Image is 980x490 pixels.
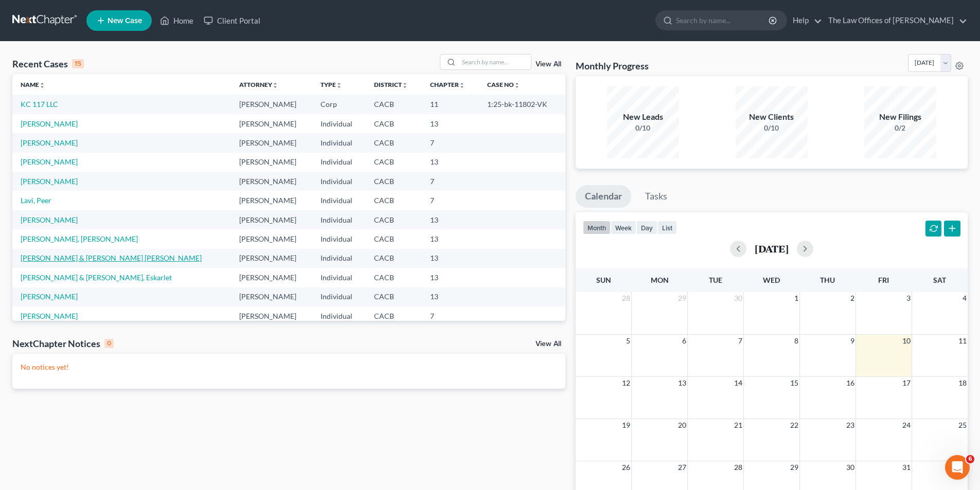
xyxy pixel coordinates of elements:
[583,221,611,234] button: month
[607,123,679,133] div: 0/10
[422,95,479,114] td: 11
[366,229,421,248] td: CACB
[366,249,421,268] td: CACB
[736,111,808,123] div: New Clients
[636,185,676,208] a: Tasks
[763,276,780,284] span: Wed
[366,306,421,325] td: CACB
[789,419,799,431] span: 22
[21,362,557,372] p: No notices yet!
[231,249,312,268] td: [PERSON_NAME]
[366,133,421,152] td: CACB
[422,114,479,133] td: 13
[625,335,631,347] span: 5
[621,461,631,474] span: 26
[961,292,968,304] span: 4
[422,191,479,210] td: 7
[402,82,408,88] i: unfold_more
[737,335,743,347] span: 7
[459,82,465,88] i: unfold_more
[231,133,312,152] td: [PERSON_NAME]
[966,455,974,463] span: 6
[366,268,421,287] td: CACB
[21,157,78,166] a: [PERSON_NAME]
[422,172,479,191] td: 7
[312,268,366,287] td: Individual
[736,123,808,133] div: 0/10
[320,81,342,88] a: Typeunfold_more
[709,276,722,284] span: Tue
[39,82,45,88] i: unfold_more
[677,461,687,474] span: 27
[607,111,679,123] div: New Leads
[789,377,799,389] span: 15
[536,340,561,348] a: View All
[21,215,78,224] a: [PERSON_NAME]
[514,82,520,88] i: unfold_more
[21,138,78,147] a: [PERSON_NAME]
[789,461,799,474] span: 29
[681,335,687,347] span: 6
[422,133,479,152] td: 7
[312,287,366,306] td: Individual
[374,81,408,88] a: Districtunfold_more
[366,172,421,191] td: CACB
[21,234,138,243] a: [PERSON_NAME], [PERSON_NAME]
[945,455,970,480] iframe: Intercom live chat
[312,114,366,133] td: Individual
[864,111,936,123] div: New Filings
[199,11,265,30] a: Client Portal
[733,461,743,474] span: 28
[788,11,822,30] a: Help
[155,11,199,30] a: Home
[312,229,366,248] td: Individual
[459,55,531,69] input: Search by name...
[793,292,799,304] span: 1
[336,82,342,88] i: unfold_more
[677,419,687,431] span: 20
[676,11,770,30] input: Search by name...
[845,419,856,431] span: 23
[366,287,421,306] td: CACB
[422,229,479,248] td: 13
[21,253,202,262] a: [PERSON_NAME] & [PERSON_NAME] [PERSON_NAME]
[312,191,366,210] td: Individual
[878,276,889,284] span: Fri
[272,82,278,88] i: unfold_more
[864,123,936,133] div: 0/2
[231,191,312,210] td: [PERSON_NAME]
[905,292,912,304] span: 3
[733,377,743,389] span: 14
[366,191,421,210] td: CACB
[366,114,421,133] td: CACB
[576,185,631,208] a: Calendar
[231,114,312,133] td: [PERSON_NAME]
[231,210,312,229] td: [PERSON_NAME]
[21,292,78,301] a: [PERSON_NAME]
[21,100,58,108] a: KC 117 LLC
[231,287,312,306] td: [PERSON_NAME]
[312,95,366,114] td: Corp
[596,276,611,284] span: Sun
[231,229,312,248] td: [PERSON_NAME]
[901,461,912,474] span: 31
[72,59,84,68] div: 15
[422,249,479,268] td: 13
[430,81,465,88] a: Chapterunfold_more
[849,292,856,304] span: 2
[576,60,649,72] h3: Monthly Progress
[733,292,743,304] span: 30
[21,312,78,320] a: [PERSON_NAME]
[366,95,421,114] td: CACB
[231,95,312,114] td: [PERSON_NAME]
[933,276,946,284] span: Sat
[677,377,687,389] span: 13
[21,119,78,128] a: [PERSON_NAME]
[957,377,968,389] span: 18
[793,335,799,347] span: 8
[422,306,479,325] td: 7
[21,273,172,282] a: [PERSON_NAME] & [PERSON_NAME], Eskarlet
[845,461,856,474] span: 30
[901,419,912,431] span: 24
[422,268,479,287] td: 13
